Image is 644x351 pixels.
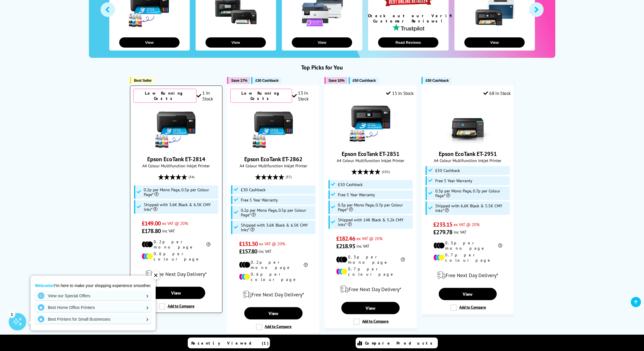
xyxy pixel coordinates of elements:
[144,187,217,197] span: 0.2p per Mono Page, 0.5p per Colour Page*
[434,228,452,236] span: £279.78
[154,106,198,150] img: Epson EcoTank ET-2814
[324,77,348,84] button: Save 10%
[336,242,355,250] span: £218.95
[338,218,411,227] span: Shipped with 14K Black & 5.2k CMY Inks*
[435,178,472,183] span: Free 5 Year Warranty
[133,163,219,168] span: A4 Colour Multifunction Inkjet Printer
[353,319,389,325] label: Add to Compare
[341,302,400,314] a: View
[241,187,266,192] span: £30 Cashback
[119,37,180,48] button: View
[365,340,436,346] span: Compare Products
[435,168,460,173] span: £50 Cashback
[133,89,196,103] div: Low Running Costs
[349,140,392,145] a: Epson EcoTank ET-2851
[446,100,490,144] img: Epson EcoTank ET-2951
[259,241,285,246] span: ex VAT @ 20%
[230,286,316,303] div: modal_delivery
[196,90,219,102] div: 1 In Stock
[353,78,376,83] span: £50 Cashback
[227,77,250,84] button: Save 17%
[189,171,194,183] span: (34)
[439,150,497,158] a: Epson EcoTank ET-2951
[162,228,175,234] span: inc VAT
[35,283,54,288] strong: Welcome!
[147,155,205,163] a: Epson EcoTank ET-2814
[435,204,508,213] span: Shipped with 6.6K Black & 5.5K CMY Inks*
[239,260,308,270] li: 0.2p per mono page
[147,287,206,299] a: View
[386,90,414,96] div: 15 In Stock
[159,303,194,310] label: Add to Compare
[328,281,414,298] div: modal_delivery
[252,106,295,150] img: Epson EcoTank ET-2862
[35,303,151,312] a: Best Home Office Printers
[239,240,258,248] span: £131.50
[239,272,308,282] li: 0.6p per colour page
[338,182,363,187] span: £50 Cashback
[378,37,438,48] button: Read Reviews
[286,171,292,183] span: (37)
[142,251,210,262] li: 0.6p per colour page
[230,89,292,103] div: Low Running Costs
[349,77,379,84] button: £50 Cashback
[425,267,511,284] div: modal_delivery
[336,266,405,277] li: 0.7p per colour page
[338,192,375,197] span: Free 5 Year Warranty
[130,77,155,84] button: Best Seller
[454,229,466,235] span: inc VAT
[357,236,382,241] span: ex VAT @ 20%
[162,220,188,226] span: ex VAT @ 20%
[152,271,160,279] div: ✕
[35,291,151,300] a: View our Special Offers
[259,249,271,254] span: inc VAT
[368,13,449,24] div: Check out our Verified Customer Reviews!
[192,340,269,346] span: Recently Viewed (1)
[206,37,266,48] button: View
[230,163,316,168] span: A4 Colour Multifunction Inkjet Printer
[255,78,278,83] span: £30 Cashback
[231,78,247,83] span: Save 17%
[188,338,270,348] a: Recently Viewed (1)
[9,311,15,317] div: 1
[241,208,314,217] span: 0.2p per Mono Page, 0.5p per Colour Page*
[244,307,303,319] a: View
[329,78,345,83] span: Save 10%
[336,235,355,242] span: £182.46
[382,166,390,177] span: (101)
[338,203,411,212] span: 0.3p per Mono Page, 0.7p per Colour Page*
[336,254,405,265] li: 0.3p per mono page
[241,223,314,232] span: Shipped with 3.6K Black & 6.5K CMY Inks*
[422,77,452,84] button: £50 Cashback
[35,283,151,288] p: I'm here to make your shopping experience smoother.
[426,78,449,83] span: £50 Cashback
[239,248,257,255] span: £157.80
[142,220,161,227] span: £149.00
[241,198,278,202] span: Free 5 Year Warranty
[256,324,292,330] label: Add to Compare
[133,266,219,282] div: modal_delivery
[450,305,486,311] label: Add to Compare
[356,338,438,348] a: Compare Products
[464,37,525,48] button: View
[483,90,511,96] div: 68 In Stock
[142,239,210,250] li: 0.2p per mono page
[349,100,392,144] img: Epson EcoTank ET-2851
[244,155,302,163] a: Epson EcoTank ET-2862
[446,140,490,145] a: Epson EcoTank ET-2951
[252,145,295,151] a: Epson EcoTank ET-2862
[454,222,480,227] span: ex VAT @ 20%
[328,158,414,163] span: A4 Colour Multifunction Inkjet Printer
[292,90,317,102] div: 13 In Stock
[134,78,152,83] span: Best Seller
[144,202,217,212] span: Shipped with 3.6K Black & 6.5K CMY Inks*
[292,37,352,48] button: View
[342,150,400,158] a: Epson EcoTank ET-2851
[434,252,502,263] li: 0.7p per colour page
[154,145,198,151] a: Epson EcoTank ET-2814
[439,288,497,300] a: View
[35,314,151,324] a: Best Printers for Small Businesses
[251,77,281,84] button: £30 Cashback
[357,243,369,249] span: inc VAT
[434,240,502,251] li: 0.3p per mono page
